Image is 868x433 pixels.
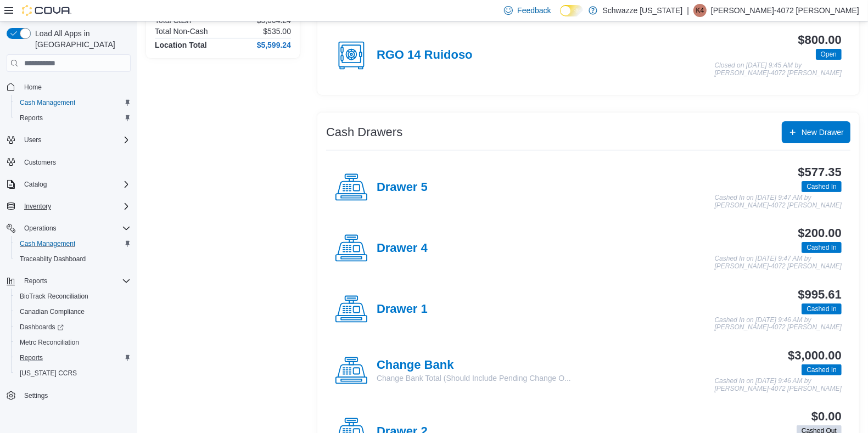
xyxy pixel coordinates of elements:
button: Cash Management [11,95,135,110]
button: Customers [2,154,135,170]
h4: Drawer 4 [377,241,428,256]
button: Catalog [2,177,135,192]
span: Cashed In [802,181,842,192]
span: Traceabilty Dashboard [15,252,131,266]
button: Traceabilty Dashboard [11,251,135,267]
p: Cashed In on [DATE] 9:46 AM by [PERSON_NAME]-4072 [PERSON_NAME] [715,317,842,331]
p: Cashed In on [DATE] 9:46 AM by [PERSON_NAME]-4072 [PERSON_NAME] [715,378,842,392]
h4: Change Bank [377,358,571,373]
h4: $5,599.24 [257,41,291,49]
span: Inventory [20,200,131,213]
a: Customers [20,156,60,169]
p: Cashed In on [DATE] 9:47 AM by [PERSON_NAME]-4072 [PERSON_NAME] [715,255,842,270]
button: Reports [11,110,135,126]
span: Canadian Compliance [15,305,131,318]
span: New Drawer [802,127,844,138]
span: Home [24,83,42,92]
span: Operations [24,224,57,233]
span: Cashed In [802,242,842,253]
span: Cashed In [802,364,842,375]
h3: $577.35 [798,166,842,179]
a: Dashboards [15,320,68,334]
span: Cashed In [802,303,842,314]
a: Settings [20,389,52,402]
a: Reports [15,111,47,125]
button: Settings [2,387,135,403]
h3: $0.00 [811,410,842,423]
span: Load All Apps in [GEOGRAPHIC_DATA] [31,28,131,50]
span: Reports [20,353,43,362]
button: Canadian Compliance [11,304,135,319]
span: Catalog [24,180,47,189]
span: Cashed In [807,182,837,192]
p: [PERSON_NAME]-4072 [PERSON_NAME] [711,4,859,17]
p: | [687,4,689,17]
a: Traceabilty Dashboard [15,252,90,266]
span: Open [821,49,837,59]
span: Reports [15,111,131,125]
span: Cash Management [20,239,75,248]
span: Operations [20,222,131,235]
span: Settings [24,391,48,400]
a: Home [20,81,46,94]
a: Cash Management [15,96,80,109]
button: Catalog [20,178,51,191]
span: BioTrack Reconciliation [15,290,131,303]
h3: $200.00 [798,227,842,240]
img: Cova [22,5,71,16]
span: Reports [20,274,131,288]
span: Open [816,49,842,60]
h4: RGO 14 Ruidoso [377,48,473,63]
h6: Total Non-Cash [155,27,208,36]
nav: Complex example [7,74,131,432]
span: Cashed In [807,243,837,252]
input: Dark Mode [560,5,583,16]
button: New Drawer [782,121,850,143]
div: Karen-4072 Collazo [693,4,707,17]
a: Canadian Compliance [15,305,89,318]
button: BioTrack Reconciliation [11,289,135,304]
span: Customers [24,158,56,167]
span: Catalog [20,178,131,191]
span: Dashboards [20,323,64,331]
h3: $800.00 [798,33,842,47]
button: Operations [20,222,61,235]
span: Reports [24,277,47,285]
span: Metrc Reconciliation [15,336,131,349]
span: Customers [20,155,131,169]
span: Washington CCRS [15,367,131,380]
span: Reports [15,351,131,364]
span: Home [20,80,131,93]
span: Dashboards [15,320,131,334]
span: Cashed In [807,304,837,314]
button: Home [2,78,135,94]
button: [US_STATE] CCRS [11,365,135,381]
span: Cash Management [15,96,131,109]
h3: Cash Drawers [326,126,402,139]
a: Dashboards [11,319,135,335]
button: Inventory [2,199,135,214]
p: $535.00 [263,27,291,36]
span: Users [20,133,131,147]
h3: $3,000.00 [788,349,842,362]
button: Users [20,133,46,147]
span: Cashed In [807,365,837,375]
span: Reports [20,114,43,122]
h4: Drawer 5 [377,181,428,195]
h4: Location Total [155,41,207,49]
span: Settings [20,389,131,402]
span: Canadian Compliance [20,307,85,316]
a: Cash Management [15,237,80,250]
span: Cash Management [15,237,131,250]
span: K4 [696,4,704,17]
p: Schwazze [US_STATE] [603,4,683,17]
button: Metrc Reconciliation [11,335,135,350]
h3: $995.61 [798,288,842,301]
span: Cash Management [20,98,75,107]
span: [US_STATE] CCRS [20,369,77,378]
p: Cashed In on [DATE] 9:47 AM by [PERSON_NAME]-4072 [PERSON_NAME] [715,194,842,209]
button: Reports [11,350,135,365]
h4: Drawer 1 [377,302,428,317]
span: Users [24,136,41,144]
